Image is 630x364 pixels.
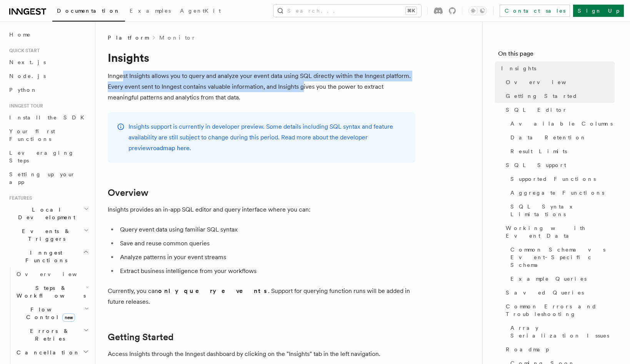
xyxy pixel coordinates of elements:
[501,65,536,72] span: Insights
[108,71,415,103] p: Inngest Insights allows you to query and analyze your event data using SQL directly within the In...
[6,206,84,221] span: Local Development
[506,92,578,100] span: Getting Started
[108,34,148,41] span: Platform
[62,313,75,322] span: new
[6,249,83,264] span: Inngest Functions
[6,48,40,54] span: Quick start
[108,286,415,307] p: Currently, you can . Support for querying function runs will be added in future releases.
[9,114,89,121] span: Install the SDK
[108,332,173,342] a: Getting Started
[6,246,90,267] button: Inngest Functions
[13,327,83,342] span: Errors & Retries
[506,303,615,318] span: Common Errors and Troubleshooting
[273,5,421,17] button: Search...⌘K
[118,238,415,249] li: Save and reuse common queries
[507,243,615,272] a: Common Schema vs Event-Specific Schema
[498,61,615,75] a: Insights
[507,172,615,186] a: Supported Functions
[108,187,148,198] a: Overview
[503,89,615,103] a: Getting Started
[13,284,86,299] span: Steps & Workflows
[510,324,615,339] span: Array Serialization Issues
[17,271,96,277] span: Overview
[159,34,196,41] a: Monitor
[503,221,615,243] a: Working with Event Data
[506,346,549,353] span: Roadmap
[118,224,415,235] li: Query event data using familiar SQL syntax
[507,144,615,158] a: Result Limits
[506,78,585,86] span: Overview
[13,281,90,303] button: Steps & Workflows
[503,286,615,299] a: Saved Queries
[6,146,90,167] a: Leveraging Steps
[9,73,46,79] span: Node.js
[9,150,74,164] span: Leveraging Steps
[510,120,613,127] span: Available Columns
[6,227,84,243] span: Events & Triggers
[9,31,31,38] span: Home
[6,195,32,201] span: Features
[503,103,615,117] a: SQL Editor
[510,246,615,269] span: Common Schema vs Event-Specific Schema
[118,252,415,263] li: Analyze patterns in your event streams
[507,186,615,200] a: Aggregate Functions
[510,134,587,141] span: Data Retention
[9,59,46,65] span: Next.js
[510,175,596,183] span: Supported Functions
[510,275,587,283] span: Example Queries
[6,203,90,224] button: Local Development
[507,321,615,342] a: Array Serialization Issues
[108,204,415,215] p: Insights provides an in-app SQL editor and query interface where you can:
[573,5,624,17] a: Sign Up
[503,299,615,321] a: Common Errors and Troubleshooting
[507,272,615,286] a: Example Queries
[6,111,90,124] a: Install the SDK
[506,106,567,114] span: SQL Editor
[6,167,90,189] a: Setting up your app
[118,266,415,276] li: Extract business intelligence from your workflows
[6,28,90,41] a: Home
[108,51,415,65] h1: Insights
[52,2,125,22] a: Documentation
[510,189,604,197] span: Aggregate Functions
[503,342,615,356] a: Roadmap
[406,7,417,15] kbd: ⌘K
[507,200,615,221] a: SQL Syntax Limitations
[13,267,90,281] a: Overview
[6,83,90,97] a: Python
[510,147,567,155] span: Result Limits
[9,171,75,185] span: Setting up your app
[158,287,268,295] strong: only query events
[498,49,615,61] h4: On this page
[128,121,406,154] p: Insights support is currently in developer preview. Some details including SQL syntax and feature...
[503,75,615,89] a: Overview
[6,124,90,146] a: Your first Functions
[108,349,415,359] p: Access Insights through the Inngest dashboard by clicking on the "Insights" tab in the left navig...
[503,158,615,172] a: SQL Support
[6,55,90,69] a: Next.js
[506,161,566,169] span: SQL Support
[506,289,584,296] span: Saved Queries
[151,144,190,152] a: roadmap here
[9,87,37,93] span: Python
[507,117,615,131] a: Available Columns
[6,103,43,109] span: Inngest tour
[506,224,615,240] span: Working with Event Data
[510,203,615,218] span: SQL Syntax Limitations
[6,224,90,246] button: Events & Triggers
[125,2,175,21] a: Examples
[507,131,615,144] a: Data Retention
[6,69,90,83] a: Node.js
[468,6,487,15] button: Toggle dark mode
[13,306,85,321] span: Flow Control
[13,346,90,359] button: Cancellation
[13,349,80,356] span: Cancellation
[130,8,171,14] span: Examples
[13,303,90,324] button: Flow Controlnew
[57,8,120,14] span: Documentation
[13,324,90,346] button: Errors & Retries
[175,2,225,21] a: AgentKit
[180,8,221,14] span: AgentKit
[9,128,55,142] span: Your first Functions
[500,5,570,17] a: Contact sales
